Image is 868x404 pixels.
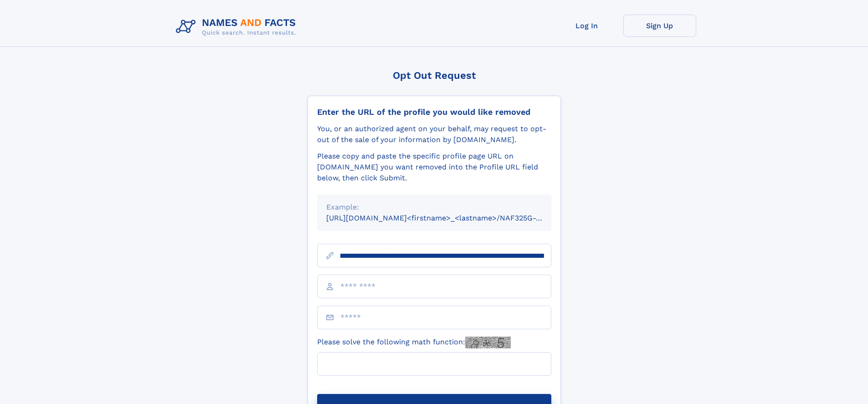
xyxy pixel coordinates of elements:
[317,151,551,184] div: Please copy and paste the specific profile page URL on [DOMAIN_NAME] you want removed into the Pr...
[550,15,623,37] a: Log In
[308,70,561,81] div: Opt Out Request
[623,15,696,37] a: Sign Up
[172,15,303,39] img: Logo Names and Facts
[317,123,551,145] div: You, or an authorized agent on your behalf, may request to opt-out of the sale of your informatio...
[326,202,542,213] div: Example:
[317,337,511,348] label: Please solve the following math function:
[326,214,569,222] small: [URL][DOMAIN_NAME]<firstname>_<lastname>/NAF325G-xxxxxxxx
[317,107,551,117] div: Enter the URL of the profile you would like removed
